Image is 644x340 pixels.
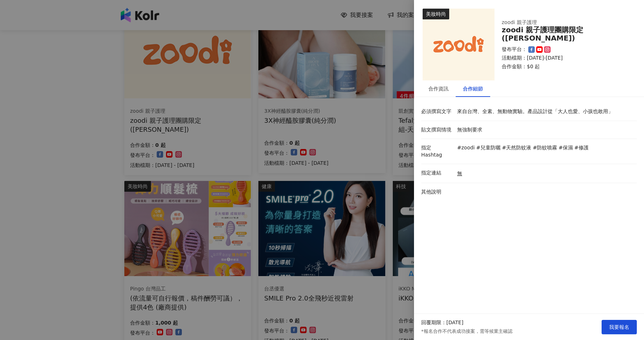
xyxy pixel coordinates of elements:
[463,85,483,93] div: 合作細節
[502,26,628,42] div: zoodi 親子護理團購限定([PERSON_NAME])
[421,188,454,196] p: 其他說明
[457,126,633,134] p: 無強制要求
[574,144,589,152] p: #修護
[421,169,454,177] p: 指定連結
[457,144,475,152] p: #zoodi
[602,320,637,334] button: 我要報名
[421,144,454,158] p: 指定 Hashtag
[421,328,512,335] p: *報名合作不代表成功接案，需等候業主確認
[421,126,454,134] p: 貼文撰寫情境
[502,144,532,152] p: #天然防蚊液
[457,108,633,115] p: 來自台灣、全素、無動物實驗。產品設計從「大人也愛、小孩也敢用」
[428,85,448,93] div: 合作資訊
[421,108,454,115] p: 必須撰寫文字
[533,144,557,152] p: #防蚊噴霧
[502,63,628,70] p: 合作金額： $0 起
[423,9,449,19] div: 美妝時尚
[609,324,629,330] span: 我要報名
[558,144,573,152] p: #保濕
[423,9,494,80] img: zoodi 全系列商品
[457,170,462,177] a: 無
[502,46,527,53] p: 發布平台：
[502,19,617,26] div: zoodi 親子護理
[476,144,501,152] p: #兒童防曬
[421,319,463,326] p: 回覆期限：[DATE]
[502,55,628,62] p: 活動檔期：[DATE]-[DATE]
